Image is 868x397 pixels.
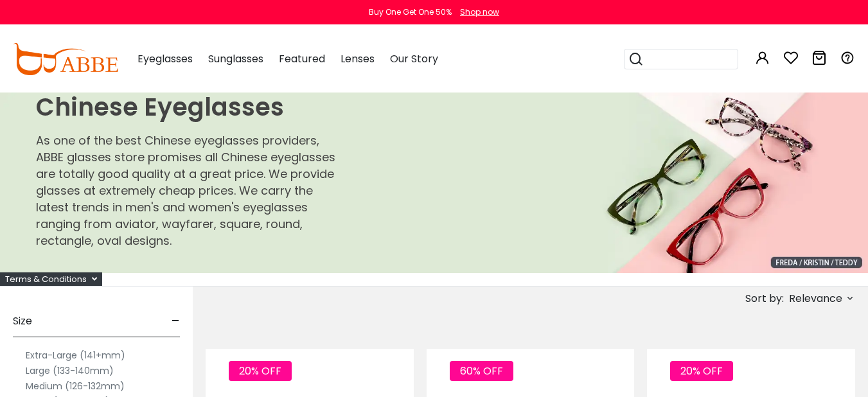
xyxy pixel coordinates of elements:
span: Relevance [789,287,842,310]
span: Eyeglasses [137,51,193,66]
label: Large (133-140mm) [26,363,114,378]
p: As one of the best Chinese eyeglasses providers, ABBE glasses store promises all Chinese eyeglass... [36,132,342,249]
span: Our Story [390,51,438,66]
div: Shop now [460,6,499,18]
a: Shop now [454,6,499,17]
span: Sunglasses [208,51,263,66]
span: Size [13,306,32,337]
span: 60% OFF [450,361,513,381]
span: Lenses [341,51,375,66]
label: Medium (126-132mm) [26,378,125,394]
span: 20% OFF [670,361,733,381]
img: abbeglasses.com [13,43,118,75]
div: Buy One Get One 50% [369,6,452,18]
span: Sort by: [745,291,784,306]
span: - [172,306,180,337]
h1: Chinese Eyeglasses [36,93,342,122]
label: Extra-Large (141+mm) [26,348,125,363]
span: Featured [279,51,325,66]
span: 20% OFF [229,361,292,381]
